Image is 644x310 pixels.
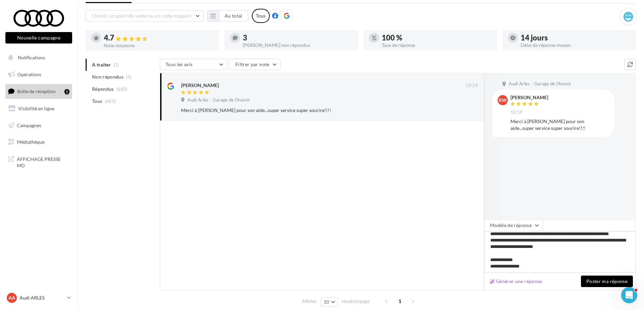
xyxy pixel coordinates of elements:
span: 10:59 [510,109,523,115]
span: Visibilité en ligne [18,106,54,111]
span: Tous les avis [166,61,193,67]
button: Modèle de réponse [484,220,543,231]
button: Au total [207,10,248,22]
a: Opérations [4,67,74,82]
span: (683) [105,98,116,104]
span: Tous [92,98,102,105]
div: Merci à [PERSON_NAME] pour son aide...super service super sourire!!!! [510,118,609,132]
button: Nouvelle campagne [5,32,72,44]
div: 4.7 [104,34,214,42]
p: Audi ARLES [20,294,64,301]
button: 10 [321,297,338,307]
div: 14 jours [521,34,631,41]
span: AFFICHAGE PRESSE MD [17,154,69,169]
span: 10:59 [466,83,478,89]
div: Note moyenne [104,43,214,48]
button: Choisir un point de vente ou un code magasin [86,10,204,22]
div: Tous [252,9,270,23]
div: [PERSON_NAME] [510,95,548,100]
a: Médiathèque [4,135,74,149]
span: RW [499,97,507,104]
button: Générer une réponse [487,277,545,285]
span: Campagnes [17,122,41,128]
a: Campagnes [4,118,74,133]
span: Notifications [18,55,45,60]
span: Opérations [18,72,41,77]
span: 1 [394,296,405,307]
span: Audi Arles - Garage de l'Avenir [187,97,250,103]
span: Boîte de réception [17,88,56,94]
div: 100 % [382,34,492,41]
button: Tous les avis [160,59,227,70]
a: AA Audi ARLES [5,291,72,304]
button: Poster ma réponse [581,276,633,287]
a: Visibilité en ligne [4,102,74,116]
span: Médiathèque [17,139,45,145]
iframe: Intercom live chat [621,287,637,303]
div: [PERSON_NAME] [181,82,219,89]
div: 1 [64,89,69,94]
button: Filtrer par note [230,59,281,70]
div: 3 [243,34,353,41]
button: Notifications [4,51,71,65]
div: Délai de réponse moyen [521,43,631,48]
div: Taux de réponse [382,43,492,48]
span: Afficher [302,298,317,305]
a: AFFICHAGE PRESSE MD [4,152,74,172]
button: Au total [219,10,248,22]
div: [PERSON_NAME] non répondus [243,43,353,48]
span: résultats/page [342,298,370,305]
span: AA [8,294,15,301]
a: Boîte de réception1 [4,84,74,98]
span: Non répondus [92,74,123,80]
span: Audi Arles - Garage de l'Avenir [509,81,571,87]
span: (680) [116,86,128,92]
span: 10 [324,299,329,305]
span: Choisir un point de vente ou un code magasin [91,13,191,19]
div: Merci à [PERSON_NAME] pour son aide...super service super sourire!!!! [181,107,434,114]
span: Répondus [92,86,114,92]
span: (3) [126,74,132,80]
